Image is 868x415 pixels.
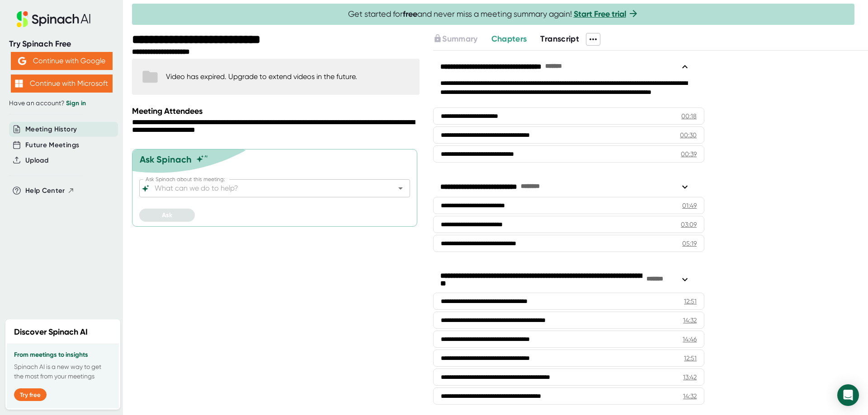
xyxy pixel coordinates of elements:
[25,124,77,135] button: Meeting History
[25,186,65,196] span: Help Center
[139,209,195,222] button: Ask
[14,362,112,381] p: Spinach AI is a new way to get the most from your meetings
[433,33,491,46] div: Upgrade to access
[403,9,417,19] b: free
[433,33,477,45] button: Summary
[681,149,697,159] div: 00:39
[14,326,88,338] h2: Discover Spinach AI
[683,392,697,401] div: 14:32
[9,99,114,107] div: Have an account?
[540,33,579,45] button: Transcript
[25,140,79,150] button: Future Meetings
[9,39,114,49] div: Try Spinach Free
[162,211,172,219] span: Ask
[683,316,697,325] div: 14:32
[491,33,527,45] button: Chapters
[140,154,192,165] div: Ask Spinach
[394,182,407,195] button: Open
[684,354,697,363] div: 12:51
[14,388,47,401] button: Try free
[682,239,697,248] div: 05:19
[442,34,477,44] span: Summary
[14,351,112,359] h3: From meetings to insights
[681,112,697,121] div: 00:18
[682,201,697,210] div: 01:49
[166,72,357,81] div: Video has expired. Upgrade to extend videos in the future.
[66,99,86,107] a: Sign in
[491,34,527,44] span: Chapters
[683,373,697,382] div: 13:42
[25,155,48,166] button: Upload
[574,9,626,19] a: Start Free trial
[681,220,697,229] div: 03:09
[683,335,697,344] div: 14:46
[132,106,422,116] div: Meeting Attendees
[25,186,75,196] button: Help Center
[11,75,113,93] button: Continue with Microsoft
[837,384,859,406] div: Open Intercom Messenger
[153,182,381,195] input: What can we do to help?
[18,57,26,65] img: Aehbyd4JwY73AAAAAElFTkSuQmCC
[680,131,697,140] div: 00:30
[11,52,113,70] button: Continue with Google
[348,9,639,19] span: Get started for and never miss a meeting summary again!
[540,34,579,44] span: Transcript
[684,297,697,306] div: 12:51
